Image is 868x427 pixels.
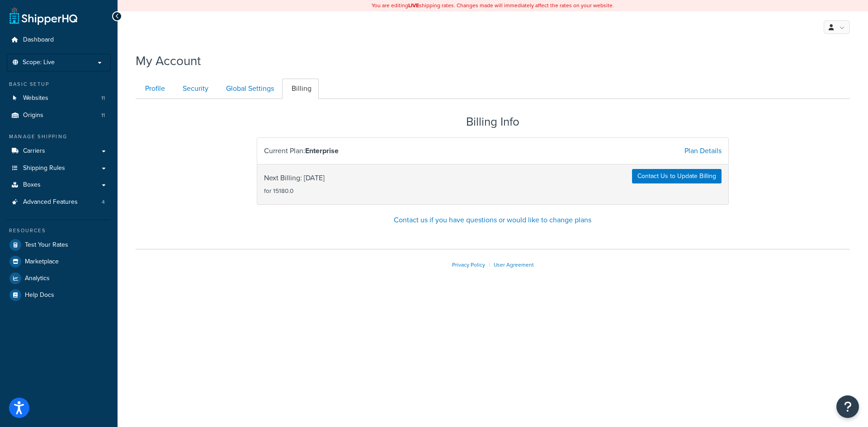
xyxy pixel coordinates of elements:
[173,79,216,99] a: Security
[23,147,45,155] span: Carriers
[632,169,722,183] a: Contact Us to Update Billing
[7,32,111,48] a: Dashboard
[23,198,78,206] span: Advanced Features
[7,253,111,270] a: Marketplace
[7,133,111,141] div: Manage Shipping
[217,79,281,99] a: Global Settings
[282,79,319,99] a: Billing
[23,59,55,66] span: Scope: Live
[7,237,111,253] a: Test Your Rates
[257,145,493,157] div: Current Plan:
[9,7,77,25] a: ShipperHQ Home
[452,261,485,269] a: Privacy Policy
[7,143,111,160] a: Carriers
[684,145,722,156] a: Plan Details
[101,112,105,119] span: 11
[23,36,54,44] span: Dashboard
[136,79,172,99] a: Profile
[257,115,728,128] h2: Billing Info
[7,160,111,177] a: Shipping Rules
[7,107,111,124] li: Origins
[7,194,111,211] li: Advanced Features
[7,194,111,211] a: Advanced Features 4
[25,258,59,266] span: Marketplace
[7,107,111,124] a: Origins 11
[7,177,111,193] a: Boxes
[23,164,65,172] span: Shipping Rules
[305,145,339,156] strong: Enterprise
[7,80,111,88] div: Basic Setup
[836,395,859,418] button: Open Resource Center
[23,94,48,102] span: Websites
[25,291,54,299] span: Help Docs
[264,172,325,197] span: Next Billing: [DATE]
[136,52,201,70] h1: My Account
[101,94,105,102] span: 11
[7,270,111,286] a: Analytics
[494,261,534,269] a: User Agreement
[7,227,111,235] div: Resources
[102,198,105,206] span: 4
[25,241,68,249] span: Test Your Rates
[408,1,419,9] b: LIVE
[394,215,591,225] a: Contact us if you have questions or would like to change plans
[489,261,490,269] span: |
[25,275,50,282] span: Analytics
[23,112,43,119] span: Origins
[7,287,111,303] a: Help Docs
[7,90,111,107] a: Websites 11
[23,181,41,189] span: Boxes
[264,186,293,195] small: for 15180.0
[7,90,111,107] li: Websites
